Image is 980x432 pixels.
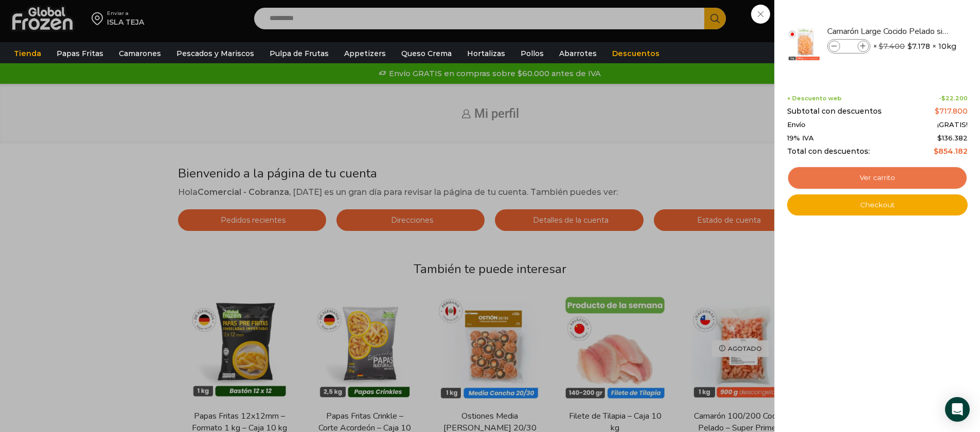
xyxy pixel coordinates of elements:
span: + Descuento web [787,95,842,102]
a: Camarones [114,44,166,63]
span: $ [937,134,942,142]
span: $ [907,41,912,51]
span: ¡GRATIS! [937,121,968,129]
a: Papas Fritas [51,44,109,63]
span: $ [941,95,946,102]
div: Open Intercom Messenger [945,397,970,422]
bdi: 7.178 [907,41,930,51]
span: $ [934,147,938,156]
input: Product quantity [841,41,857,52]
span: Total con descuentos: [787,147,870,156]
span: 19% IVA [787,134,814,142]
a: Tienda [9,44,46,63]
a: Abarrotes [554,44,602,63]
bdi: 854.182 [934,147,968,156]
a: Appetizers [339,44,391,63]
span: × × 10kg [873,39,956,53]
a: Pulpa de Frutas [264,44,334,63]
a: Camarón Large Cocido Pelado sin Vena - Bronze - Caja 10 kg [827,26,950,37]
span: - [939,95,968,102]
span: $ [935,106,939,116]
span: 136.382 [937,134,968,142]
bdi: 7.400 [879,42,905,51]
a: Checkout [787,194,968,216]
bdi: 717.800 [935,106,968,116]
a: Hortalizas [462,44,510,63]
a: Pescados y Mariscos [171,44,259,63]
span: $ [879,42,883,51]
a: Queso Crema [396,44,457,63]
bdi: 22.200 [941,95,968,102]
a: Ver carrito [787,166,968,190]
a: Descuentos [607,44,665,63]
span: Envío [787,121,806,129]
a: Pollos [515,44,549,63]
span: Subtotal con descuentos [787,107,882,116]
